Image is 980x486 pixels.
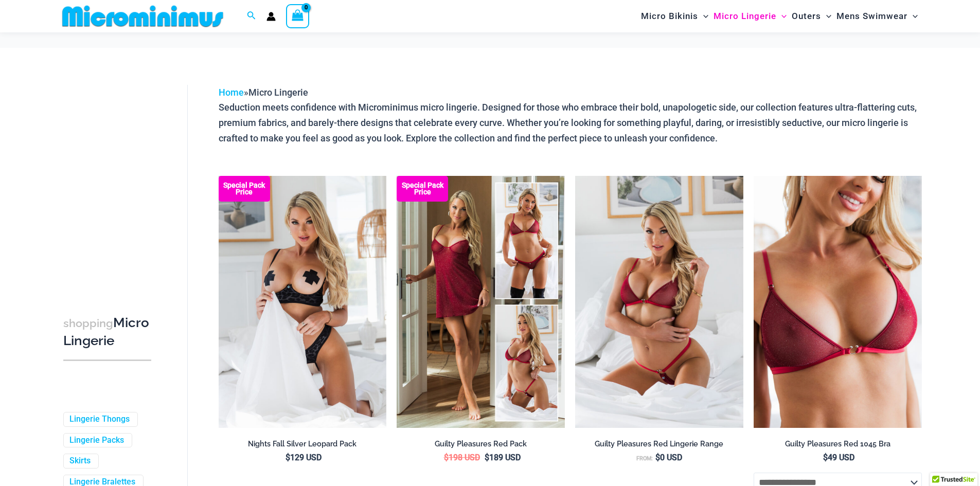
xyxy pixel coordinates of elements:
[823,453,854,462] bdi: 49 USD
[754,176,922,428] a: Guilty Pleasures Red 1045 Bra 01Guilty Pleasures Red 1045 Bra 02Guilty Pleasures Red 1045 Bra 02
[575,439,743,453] a: Guilty Pleasures Red Lingerie Range
[69,456,91,466] a: Skirts
[754,439,922,449] h2: Guilty Pleasures Red 1045 Bra
[641,3,698,29] span: Micro Bikinis
[821,3,831,29] span: Menu Toggle
[444,453,449,462] span: $
[637,2,922,31] nav: Site Navigation
[754,439,922,453] a: Guilty Pleasures Red 1045 Bra
[834,3,920,29] a: Mens SwimwearMenu ToggleMenu Toggle
[397,439,565,449] h2: Guilty Pleasures Red Pack
[266,12,276,21] a: Account icon link
[69,435,124,446] a: Lingerie Packs
[219,87,308,98] span: »
[219,100,922,146] p: Seduction meets confidence with Microminimus micro lingerie. Designed for those who embrace their...
[219,176,387,428] img: Nights Fall Silver Leopard 1036 Bra 6046 Thong 09v2
[219,87,244,98] a: Home
[836,3,907,29] span: Mens Swimwear
[397,176,565,428] a: Guilty Pleasures Red Collection Pack F Guilty Pleasures Red Collection Pack BGuilty Pleasures Red...
[63,314,151,350] h3: Micro Lingerie
[638,3,711,29] a: Micro BikinisMenu ToggleMenu Toggle
[63,317,113,330] span: shopping
[698,3,708,29] span: Menu Toggle
[58,5,227,28] img: MM SHOP LOGO FLAT
[219,176,387,428] a: Nights Fall Silver Leopard 1036 Bra 6046 Thong 09v2 Nights Fall Silver Leopard 1036 Bra 6046 Thon...
[219,439,387,453] a: Nights Fall Silver Leopard Pack
[485,453,489,462] span: $
[655,453,682,462] bdi: 0 USD
[247,10,256,23] a: Search icon link
[397,182,448,195] b: Special Pack Price
[776,3,787,29] span: Menu Toggle
[397,439,565,453] a: Guilty Pleasures Red Pack
[286,453,322,462] bdi: 129 USD
[219,182,270,195] b: Special Pack Price
[823,453,828,462] span: $
[711,3,789,29] a: Micro LingerieMenu ToggleMenu Toggle
[575,176,743,428] img: Guilty Pleasures Red 1045 Bra 689 Micro 05
[575,439,743,449] h2: Guilty Pleasures Red Lingerie Range
[286,4,310,28] a: View Shopping Cart, empty
[286,453,290,462] span: $
[485,453,521,462] bdi: 189 USD
[248,87,308,98] span: Micro Lingerie
[789,3,834,29] a: OutersMenu ToggleMenu Toggle
[444,453,480,462] bdi: 198 USD
[397,176,565,428] img: Guilty Pleasures Red Collection Pack F
[69,414,130,425] a: Lingerie Thongs
[575,176,743,428] a: Guilty Pleasures Red 1045 Bra 689 Micro 05Guilty Pleasures Red 1045 Bra 689 Micro 06Guilty Pleasu...
[636,455,653,462] span: From:
[754,176,922,428] img: Guilty Pleasures Red 1045 Bra 01
[655,453,660,462] span: $
[219,439,387,449] h2: Nights Fall Silver Leopard Pack
[714,3,776,29] span: Micro Lingerie
[907,3,918,29] span: Menu Toggle
[792,3,821,29] span: Outers
[63,77,156,282] iframe: TrustedSite Certified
